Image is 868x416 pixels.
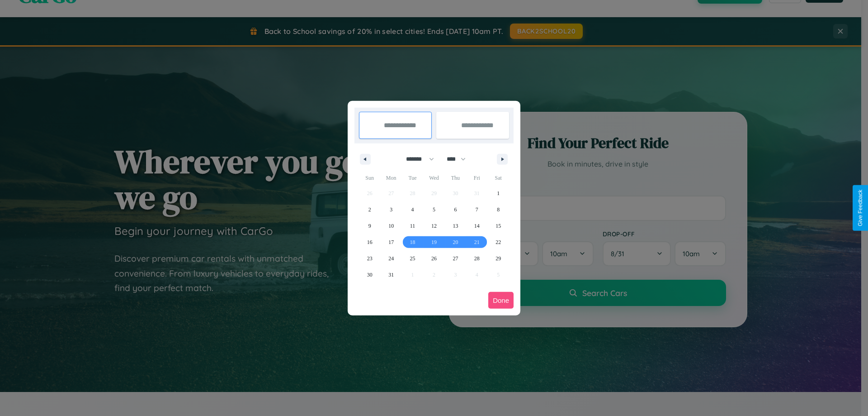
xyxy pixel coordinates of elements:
[411,201,414,218] span: 4
[410,234,415,250] span: 18
[474,218,480,234] span: 14
[466,201,487,218] button: 7
[476,201,478,218] span: 7
[380,267,401,283] button: 31
[423,250,444,267] button: 26
[402,201,423,218] button: 4
[857,190,863,226] div: Give Feedback
[445,201,466,218] button: 6
[402,250,423,267] button: 25
[359,267,380,283] button: 30
[410,250,415,267] span: 25
[445,171,466,185] span: Thu
[380,171,401,185] span: Mon
[445,218,466,234] button: 13
[466,218,487,234] button: 14
[466,250,487,267] button: 28
[380,218,401,234] button: 10
[497,185,500,201] span: 1
[367,250,373,267] span: 23
[380,201,401,218] button: 3
[402,218,423,234] button: 11
[368,218,371,234] span: 9
[359,218,380,234] button: 9
[388,234,394,250] span: 17
[359,171,380,185] span: Sun
[423,171,444,185] span: Wed
[359,250,380,267] button: 23
[402,171,423,185] span: Tue
[474,234,480,250] span: 21
[388,267,394,283] span: 31
[380,250,401,267] button: 24
[423,234,444,250] button: 19
[497,201,500,218] span: 8
[367,267,373,283] span: 30
[495,250,501,267] span: 29
[431,218,437,234] span: 12
[453,218,458,234] span: 13
[431,250,437,267] span: 26
[488,218,509,234] button: 15
[388,250,394,267] span: 24
[466,234,487,250] button: 21
[454,201,457,218] span: 6
[359,234,380,250] button: 16
[466,171,487,185] span: Fri
[367,234,373,250] span: 16
[445,250,466,267] button: 27
[495,234,501,250] span: 22
[402,234,423,250] button: 18
[488,250,509,267] button: 29
[431,234,437,250] span: 19
[368,201,371,218] span: 2
[445,234,466,250] button: 20
[390,201,392,218] span: 3
[423,218,444,234] button: 12
[453,250,458,267] span: 27
[380,234,401,250] button: 17
[474,250,480,267] span: 28
[488,292,514,309] button: Done
[488,201,509,218] button: 8
[495,218,501,234] span: 15
[410,218,415,234] span: 11
[388,218,394,234] span: 10
[433,201,435,218] span: 5
[359,201,380,218] button: 2
[453,234,458,250] span: 20
[488,234,509,250] button: 22
[488,171,509,185] span: Sat
[423,201,444,218] button: 5
[488,185,509,201] button: 1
